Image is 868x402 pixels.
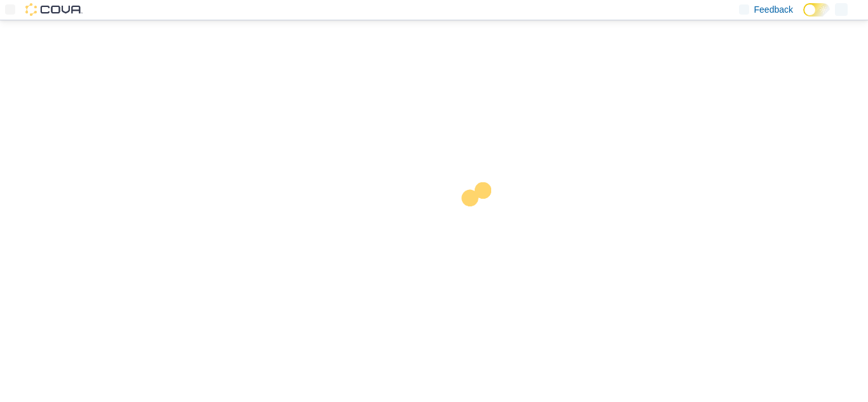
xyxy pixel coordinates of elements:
span: Dark Mode [803,17,804,17]
img: Cova [25,3,83,16]
span: Feedback [754,3,793,16]
input: Dark Mode [803,3,830,17]
img: cova-loader [434,173,529,268]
